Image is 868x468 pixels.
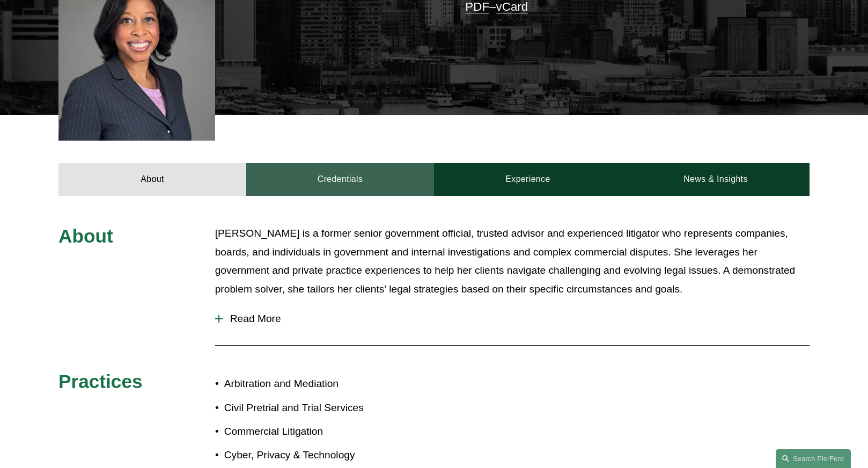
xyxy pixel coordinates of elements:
[246,163,434,195] a: Credentials
[224,399,434,418] p: Civil Pretrial and Trial Services
[224,422,434,441] p: Commercial Litigation
[622,163,810,195] a: News & Insights
[58,371,143,392] span: Practices
[58,163,246,195] a: About
[58,225,113,246] span: About
[224,375,434,393] p: Arbitration and Mediation
[215,305,810,333] button: Read More
[224,446,434,465] p: Cyber, Privacy & Technology
[434,163,622,195] a: Experience
[215,224,810,298] p: [PERSON_NAME] is a former senior government official, trusted advisor and experienced litigator w...
[776,449,851,468] a: Search this site
[223,313,810,325] span: Read More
